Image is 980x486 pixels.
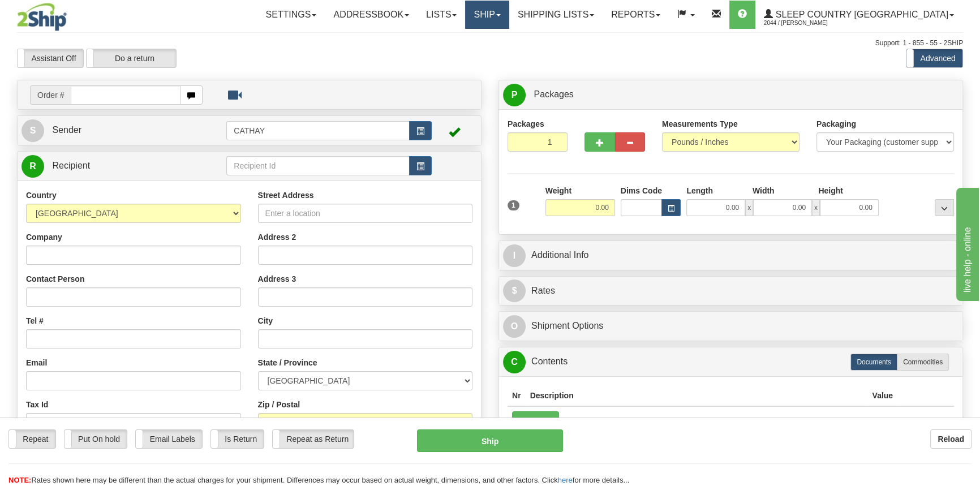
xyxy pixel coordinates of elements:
[26,273,84,285] label: Contact Person
[503,279,526,302] span: $
[258,273,296,285] label: Address 3
[26,315,44,326] label: Tel #
[52,125,81,135] span: Sender
[26,399,48,410] label: Tax Id
[8,476,31,484] span: NOTE:
[812,199,820,216] span: x
[26,231,62,243] label: Company
[526,385,868,406] th: Description
[22,154,204,178] a: R Recipient
[755,1,962,29] a: Sleep Country [GEOGRAPHIC_DATA] 2044 / [PERSON_NAME]
[503,244,958,267] a: IAdditional Info
[508,385,526,406] th: Nr
[745,199,753,216] span: x
[512,411,559,431] button: Add New
[258,315,273,326] label: City
[9,430,55,448] label: Repeat
[508,118,544,130] label: Packages
[850,354,897,371] label: Documents
[325,1,418,29] a: Addressbook
[816,118,856,130] label: Packaging
[621,185,662,196] label: Dims Code
[258,204,473,223] input: Enter a location
[508,200,519,210] span: 1
[257,1,325,29] a: Settings
[503,315,526,338] span: O
[26,357,47,368] label: Email
[52,161,90,170] span: Recipient
[418,1,465,29] a: Lists
[503,84,526,106] span: P
[417,429,564,452] button: Ship
[662,118,738,130] label: Measurements Type
[503,83,958,106] a: P Packages
[87,49,176,67] label: Do a return
[773,10,948,19] span: Sleep Country [GEOGRAPHIC_DATA]
[818,185,843,196] label: Height
[22,119,44,142] span: S
[136,430,202,448] label: Email Labels
[503,244,526,267] span: I
[534,89,573,99] span: Packages
[226,156,409,175] input: Recipient Id
[30,85,71,105] span: Order #
[545,185,571,196] label: Weight
[938,435,964,444] b: Reload
[258,190,314,201] label: Street Address
[603,1,669,29] a: Reports
[17,38,963,48] div: Support: 1 - 855 - 55 - 2SHIP
[686,185,713,196] label: Length
[273,430,354,448] label: Repeat as Return
[8,7,105,20] div: live help - online
[26,190,57,201] label: Country
[503,350,958,373] a: CContents
[954,185,979,300] iframe: chat widget
[503,279,958,303] a: $Rates
[897,354,949,371] label: Commodities
[17,3,67,31] img: logo2044.jpg
[226,121,409,140] input: Sender Id
[558,476,573,484] a: here
[509,1,603,29] a: Shipping lists
[465,1,509,29] a: Ship
[65,430,127,448] label: Put On hold
[22,119,226,142] a: S Sender
[930,429,972,449] button: Reload
[867,385,897,406] th: Value
[935,199,954,216] div: ...
[503,315,958,338] a: OShipment Options
[503,351,526,373] span: C
[18,49,83,67] label: Assistant Off
[22,155,44,178] span: R
[258,357,317,368] label: State / Province
[258,399,300,410] label: Zip / Postal
[906,49,962,67] label: Advanced
[258,231,296,243] label: Address 2
[211,430,264,448] label: Is Return
[753,185,775,196] label: Width
[764,18,849,29] span: 2044 / [PERSON_NAME]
